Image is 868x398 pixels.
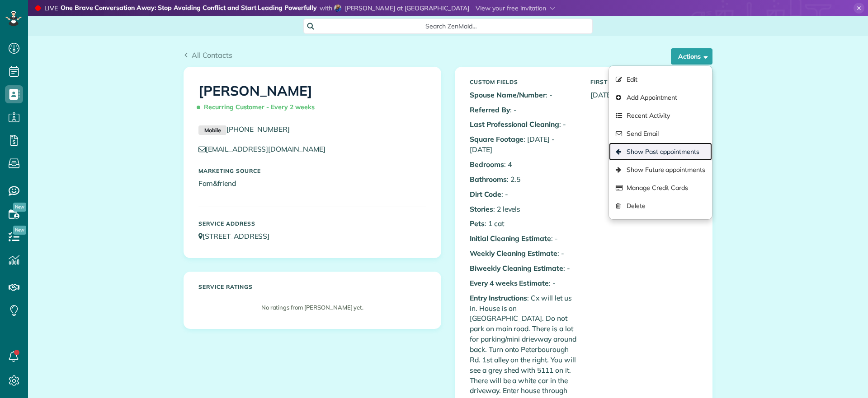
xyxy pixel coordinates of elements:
p: [DATE] [590,90,698,100]
a: Manage Credit Cards [609,179,712,197]
a: Edit [609,70,712,88]
b: Every 4 weeks Estimate [470,278,549,287]
h5: Service Address [198,221,426,227]
p: : - [470,105,577,115]
h1: [PERSON_NAME] [198,83,426,115]
span: New [13,203,26,212]
p: : - [470,189,577,199]
p: : 1 cat [470,218,577,229]
a: [EMAIL_ADDRESS][DOMAIN_NAME] [198,144,334,153]
span: [PERSON_NAME] at [GEOGRAPHIC_DATA] [345,4,470,12]
b: Biweekly Cleaning Estimate [470,264,563,273]
a: Show Future appointments [609,161,712,179]
b: Entry Instructions [470,293,527,302]
h5: Marketing Source [198,168,426,174]
p: : - [470,233,577,244]
b: Spouse Name/Number [470,90,546,99]
span: All Contacts [192,51,232,60]
p: : [DATE] - [DATE] [470,134,577,155]
p: : - [470,119,577,130]
a: All Contacts [184,50,232,60]
span: with [320,4,332,12]
p: : 4 [470,159,577,170]
b: Square Footage [470,134,524,143]
h5: Service ratings [198,284,426,290]
b: Stories [470,204,493,213]
span: New [13,226,26,235]
p: Fam&friend [198,178,426,189]
a: [STREET_ADDRESS] [198,231,278,241]
p: : - [470,90,577,100]
b: Weekly Cleaning Estimate [470,249,557,258]
b: Last Professional Cleaning [470,120,559,129]
h5: First Serviced On [590,79,698,85]
b: Pets [470,219,485,228]
p: : - [470,278,577,288]
a: Delete [609,197,712,215]
b: Referred By [470,105,510,114]
b: Bedrooms [470,160,504,169]
a: Send Email [609,125,712,143]
h5: Custom Fields [470,79,577,85]
p: : - [470,263,577,273]
p: : - [470,248,577,259]
span: Recurring Customer - Every 2 weeks [198,99,318,115]
button: Actions [671,48,712,65]
p: : 2.5 [470,174,577,185]
a: Add Appointment [609,88,712,106]
a: Recent Activity [609,106,712,125]
b: Initial Cleaning Estimate [470,234,551,243]
img: jeannie-henderson-8c0b8e17d8c72ca3852036336dec5ecdcaaf3d9fcbc0b44e9e2dbcca85b7ceab.jpg [334,5,341,12]
a: Show Past appointments [609,143,712,161]
small: Mobile [198,125,226,135]
p: : 2 levels [470,204,577,214]
a: Mobile[PHONE_NUMBER] [198,125,290,134]
p: No ratings from [PERSON_NAME] yet. [203,303,422,312]
b: Bathrooms [470,175,507,184]
strong: One Brave Conversation Away: Stop Avoiding Conflict and Start Leading Powerfully [61,4,317,13]
b: Dirt Code [470,190,501,199]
